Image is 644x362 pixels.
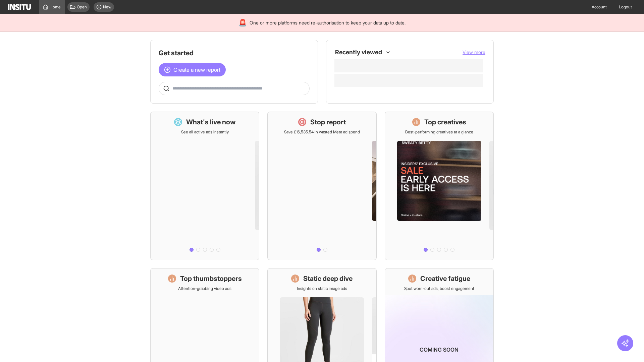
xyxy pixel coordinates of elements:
a: What's live nowSee all active ads instantly [150,112,259,260]
span: View more [463,49,485,55]
h1: Top creatives [424,117,466,127]
p: Insights on static image ads [297,286,347,291]
p: See all active ads instantly [181,129,229,135]
p: Save £16,535.54 in wasted Meta ad spend [284,129,360,135]
h1: Stop report [310,117,346,127]
a: Stop reportSave £16,535.54 in wasted Meta ad spend [267,112,376,260]
span: Create a new report [173,66,220,74]
h1: Static deep dive [303,274,353,283]
p: Best-performing creatives at a glance [405,129,473,135]
h1: Top thumbstoppers [180,274,242,283]
span: New [103,4,111,10]
p: Attention-grabbing video ads [178,286,231,291]
span: One or more platforms need re-authorisation to keep your data up to date. [250,19,406,26]
button: Create a new report [159,63,226,76]
button: View more [463,49,485,56]
span: Home [50,4,61,10]
span: Open [77,4,87,10]
a: Top creativesBest-performing creatives at a glance [385,112,494,260]
img: Logo [8,4,31,10]
div: 🚨 [238,18,247,27]
h1: What's live now [186,117,236,127]
h1: Get started [159,48,310,58]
